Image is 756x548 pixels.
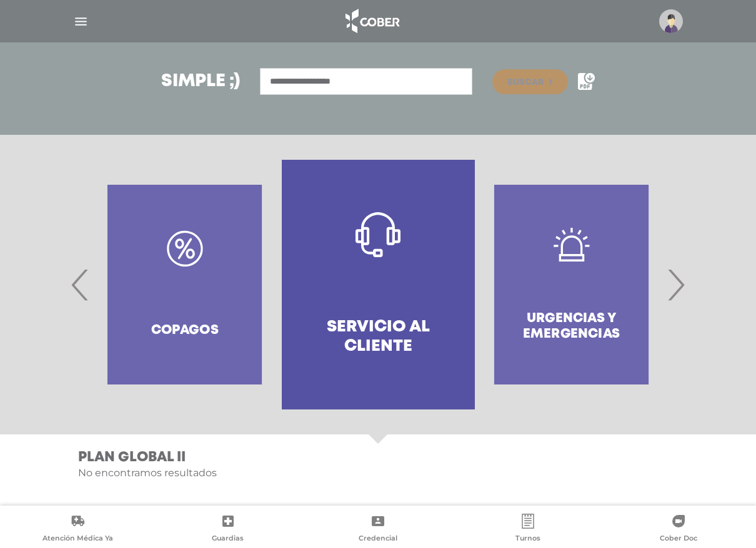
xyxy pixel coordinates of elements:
h4: Servicio al Cliente [304,318,452,356]
a: Servicio al Cliente [282,160,475,409]
img: logo_cober_home-white.png [339,6,404,36]
span: Credencial [359,534,397,545]
span: Atención Médica Ya [42,534,113,545]
span: Cober Doc [660,534,697,545]
span: Next [664,251,688,318]
a: Guardias [152,514,302,546]
a: Cober Doc [604,514,754,546]
span: Guardias [212,534,244,545]
h3: Simple ;) [161,73,240,91]
span: Turnos [515,534,540,545]
span: Previous [68,251,92,318]
img: Cober_menu-lines-white.svg [73,14,89,29]
a: Credencial [303,514,453,546]
p: No encontramos resultados [78,466,683,481]
h3: Plan GLOBAL II [78,449,683,466]
a: Atención Médica Ya [2,514,152,546]
button: Buscar [492,69,567,94]
img: profile-placeholder.svg [659,9,683,33]
span: Buscar [507,78,544,87]
a: Turnos [453,514,603,546]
